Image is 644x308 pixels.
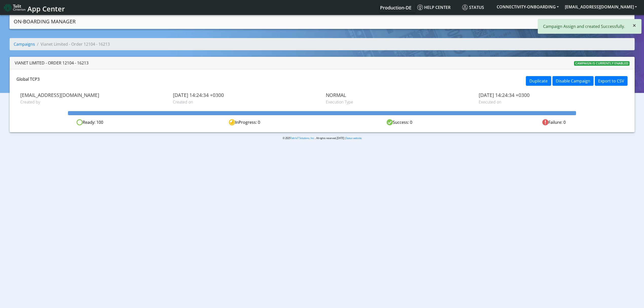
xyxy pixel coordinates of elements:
[563,16,590,26] a: Campaigns
[595,76,628,86] button: Export to CSV
[462,5,484,10] span: Status
[173,99,318,105] span: Created on
[13,119,167,126] div: Ready: 100
[477,119,631,126] div: Failure: 0
[574,61,630,66] span: Campaign is currently enabled
[14,41,35,47] a: Campaigns
[4,2,64,13] a: App Center
[4,4,25,12] img: logo-telit-cinterion-gw-new.png
[167,119,322,126] div: InProgress: 0
[415,2,460,12] a: Help center
[542,119,548,125] img: fail.svg
[27,4,65,13] span: App Center
[326,99,471,105] span: Execution Type
[479,99,624,105] span: Executed on
[14,16,76,27] a: On-Boarding Manager
[562,2,640,11] button: [EMAIL_ADDRESS][DOMAIN_NAME]
[290,136,315,140] a: Telit IoT Solutions, Inc.
[526,76,551,86] button: Duplicate
[326,92,471,98] span: NORMAL
[628,19,641,31] button: Close
[417,5,423,10] img: knowledge.svg
[462,5,468,10] img: status.svg
[229,119,235,125] img: in-progress.svg
[380,5,412,11] span: Production-DE
[173,92,318,98] span: [DATE] 14:24:34 +0300
[590,16,631,26] a: Create campaign
[35,41,110,47] li: Vianet Limited - Order 12104 - 16213
[417,5,451,10] span: Help center
[10,38,635,54] nav: breadcrumb
[322,119,477,126] div: Success: 0
[543,23,625,29] p: Campaign Assign and created Successfully.
[380,2,411,12] a: Your current platform instance
[494,2,562,11] button: CONNECTIVITY-ONBOARDING
[20,92,166,98] span: [EMAIL_ADDRESS][DOMAIN_NAME]
[13,76,322,87] div: Global TCP3
[77,119,83,125] img: ready.svg
[346,136,362,140] a: Status website
[165,136,479,140] p: © 2025 . All rights reserved.[DATE] |
[460,2,494,12] a: Status
[15,60,88,66] div: Vianet Limited - Order 12104 - 16213
[633,21,636,29] span: ×
[387,119,393,125] img: success.svg
[20,99,166,105] span: Created by
[552,76,594,86] button: Disable Campaign
[479,92,624,98] span: [DATE] 14:24:34 +0300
